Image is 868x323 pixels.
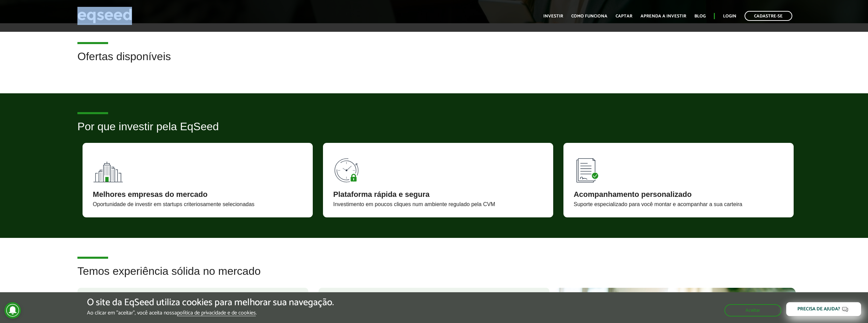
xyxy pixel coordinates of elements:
[87,297,334,308] h5: O site da EqSeed utiliza cookies para melhorar sua navegação.
[571,14,607,18] a: Como funciona
[93,202,303,207] div: Oportunidade de investir em startups criteriosamente selecionadas
[93,153,123,184] img: 90x90_fundos.svg
[77,7,132,25] img: EqSeed
[543,14,563,18] a: Investir
[616,14,632,18] a: Captar
[694,14,706,18] a: Blog
[177,310,256,316] a: política de privacidade e de cookies
[93,191,303,198] div: Melhores empresas do mercado
[574,191,783,198] div: Acompanhamento personalizado
[77,265,791,287] h2: Temos experiência sólida no mercado
[574,153,604,184] img: 90x90_lista.svg
[87,310,334,316] p: Ao clicar em "aceitar", você aceita nossa .
[724,304,781,317] button: Aceitar
[77,51,791,73] h2: Ofertas disponíveis
[333,191,543,198] div: Plataforma rápida e segura
[333,202,543,207] div: Investimento em poucos cliques num ambiente regulado pela CVM
[574,202,783,207] div: Suporte especializado para você montar e acompanhar a sua carteira
[333,153,364,184] img: 90x90_tempo.svg
[745,11,792,21] a: Cadastre-se
[77,121,791,143] h2: Por que investir pela EqSeed
[723,14,736,18] a: Login
[641,14,686,18] a: Aprenda a investir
